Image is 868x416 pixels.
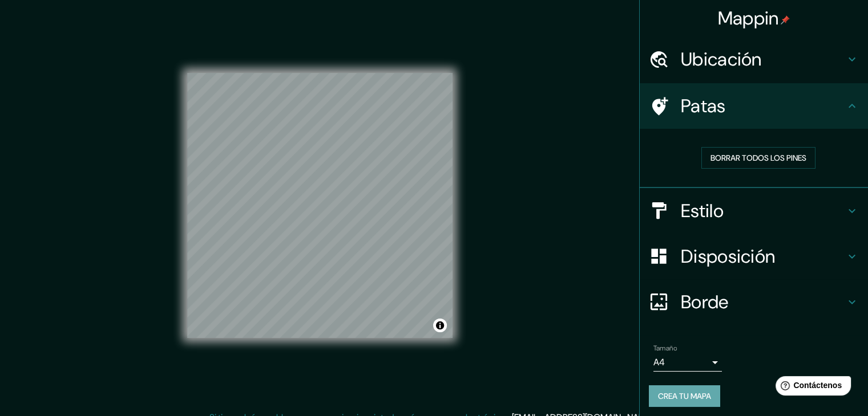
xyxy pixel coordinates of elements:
[766,372,855,403] iframe: Lanzador de widgets de ayuda
[681,290,729,314] font: Borde
[681,244,775,268] font: Disposición
[640,234,868,279] div: Disposición
[187,73,453,338] canvas: Mapa
[658,391,711,401] font: Crea tu mapa
[640,188,868,234] div: Estilo
[718,6,779,30] font: Mappin
[653,344,677,353] font: Tamaño
[681,199,724,223] font: Estilo
[640,279,868,325] div: Borde
[781,15,790,25] img: pin-icon.png
[649,385,720,407] button: Crea tu mapa
[681,47,762,71] font: Ubicación
[653,353,722,372] div: A4
[681,94,726,118] font: Patas
[701,147,815,169] button: Borrar todos los pines
[433,319,447,332] button: Activar o desactivar atribución
[640,83,868,129] div: Patas
[640,36,868,82] div: Ubicación
[710,153,806,163] font: Borrar todos los pines
[653,356,665,368] font: A4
